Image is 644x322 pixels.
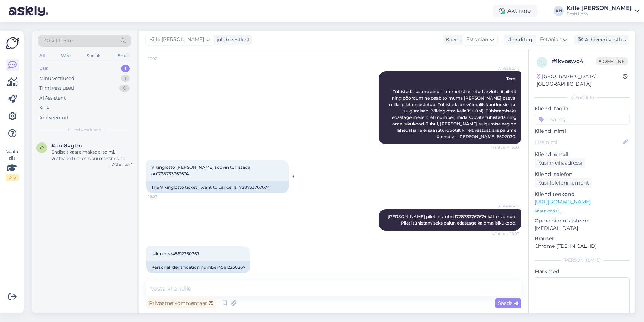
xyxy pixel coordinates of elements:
div: Arhiveeri vestlus [574,35,629,45]
span: Uued vestlused [68,127,101,133]
span: 16:02 [148,56,175,61]
span: Otsi kliente [44,37,73,45]
div: Uus [39,65,48,72]
div: Endiselt kaardimakse ei toimi. Veateade tuleb siis kui maksmisel vajutan kaardimakse peale ja hak... [51,149,133,162]
span: AI Assistent [492,203,519,209]
p: Märkmed [535,268,630,275]
p: Kliendi nimi [535,127,630,135]
div: # 1kvoswc4 [552,57,596,66]
p: Vaata edasi ... [535,208,630,214]
input: Lisa tag [535,114,630,125]
span: Estonian [466,36,488,44]
div: Vaata siia [6,149,19,181]
span: 1 [541,60,543,65]
div: The Vikinglotto ticket I want to cancel is 1728733767674 [146,181,289,193]
div: [PERSON_NAME] [535,257,630,263]
div: Tiimi vestlused [39,85,74,92]
div: Eesti Loto [567,11,632,17]
a: Kille [PERSON_NAME]Eesti Loto [567,5,640,17]
div: Email [116,51,131,60]
span: Nähtud ✓ 16:07 [491,231,519,236]
div: Kõik [39,104,50,111]
div: Minu vestlused [39,75,75,82]
div: Kille [PERSON_NAME] [567,5,632,11]
p: Kliendi tag'id [535,105,630,112]
div: All [38,51,46,60]
span: Nähtud ✓ 16:03 [491,145,519,150]
div: juhib vestlust [214,36,250,44]
div: Aktiivne [493,5,537,17]
div: AI Assistent [39,95,66,102]
img: Askly Logo [6,36,19,50]
span: 16:07 [148,194,175,199]
p: Kliendi email [535,151,630,158]
div: 1 [121,65,130,72]
a: [URL][DOMAIN_NAME] [535,198,591,205]
div: 1 [121,75,130,82]
div: Klient [443,36,460,44]
span: Saada [498,300,518,306]
div: 0 [119,85,130,92]
div: Klienditugi [504,36,534,44]
div: KN [554,6,564,16]
span: [PERSON_NAME] pileti numbri 1728733767674 kätte saanud. Pileti tühistamiseks palun edastage ka om... [388,214,517,226]
p: Chrome [TECHNICAL_ID] [535,242,630,250]
div: Kliendi info [535,94,630,101]
p: Operatsioonisüsteem [535,217,630,225]
span: o [40,145,44,150]
input: Lisa nimi [535,138,622,146]
span: Kille [PERSON_NAME] [149,36,204,44]
div: Personal identification number45612250267 [146,261,250,273]
div: Socials [85,51,103,60]
div: 2 / 3 [6,174,19,181]
p: Kliendi telefon [535,171,630,178]
span: Vikinglotto [PERSON_NAME] soovin tühistada on1728733767674 [151,165,251,176]
p: [MEDICAL_DATA] [535,225,630,232]
p: Klienditeekond [535,191,630,198]
div: [DATE] 13:44 [110,162,133,167]
p: Brauser [535,235,630,242]
span: 16:07 [148,274,175,279]
span: Estonian [540,36,562,44]
div: Web [60,51,72,60]
div: [GEOGRAPHIC_DATA], [GEOGRAPHIC_DATA] [537,73,623,88]
span: Isikukood45612250267 [151,251,199,256]
span: #oui8vgtm [51,142,82,149]
div: Küsi meiliaadressi [535,158,585,168]
div: Arhiveeritud [39,114,68,121]
div: Küsi telefoninumbrit [535,178,592,188]
div: Privaatne kommentaar [146,298,216,308]
span: Offline [596,57,628,65]
span: AI Assistent [492,66,519,71]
